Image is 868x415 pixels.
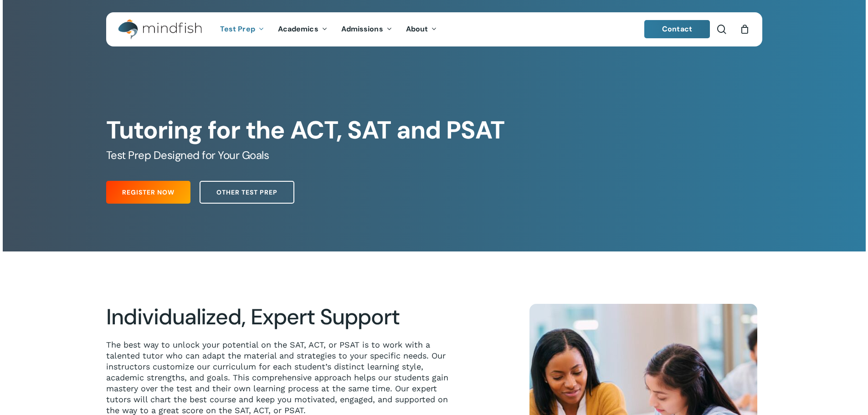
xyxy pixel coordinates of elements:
a: Test Prep [213,26,271,33]
header: Main Menu [106,12,762,46]
h1: Tutoring for the ACT, SAT and PSAT [106,116,762,145]
a: About [399,26,444,33]
a: Cart [740,24,750,34]
h2: Individualized, Expert Support [106,304,461,330]
nav: Main Menu [213,12,444,46]
a: Contact [644,20,710,38]
span: Admissions [341,24,383,34]
a: Register Now [106,181,190,204]
h5: Test Prep Designed for Your Goals [106,148,762,163]
span: Test Prep [220,24,255,34]
a: Other Test Prep [200,181,294,204]
a: Admissions [334,26,399,33]
span: Other Test Prep [216,188,277,197]
a: Academics [271,26,334,33]
span: About [406,24,428,34]
span: Register Now [122,188,175,197]
span: Academics [278,24,318,34]
span: Contact [662,24,692,34]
